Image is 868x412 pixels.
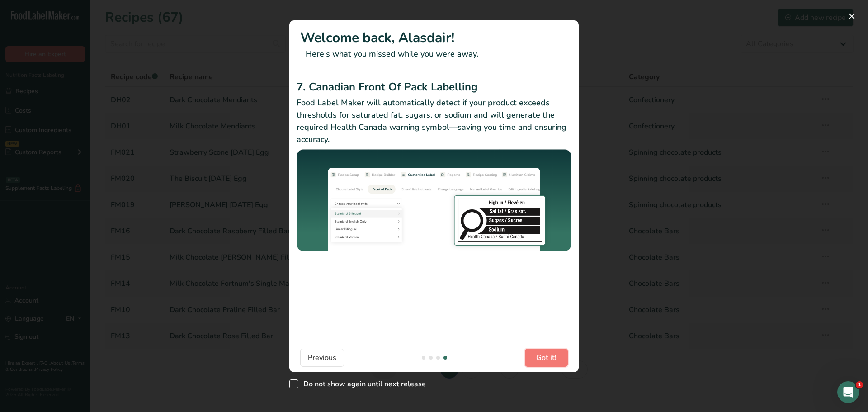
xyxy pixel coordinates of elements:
[300,28,568,48] h1: Welcome back, Alasdair!
[525,349,568,367] button: Got it!
[297,79,571,95] h2: 7. Canadian Front Of Pack Labelling
[837,381,859,403] iframe: Intercom live chat
[856,381,863,388] span: 1
[308,352,336,363] span: Previous
[300,349,344,367] button: Previous
[297,97,571,146] p: Food Label Maker will automatically detect if your product exceeds thresholds for saturated fat, ...
[298,379,426,388] span: Do not show again until next release
[300,48,568,60] p: Here's what you missed while you were away.
[297,149,571,253] img: Canadian Front Of Pack Labelling
[536,352,557,363] span: Got it!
